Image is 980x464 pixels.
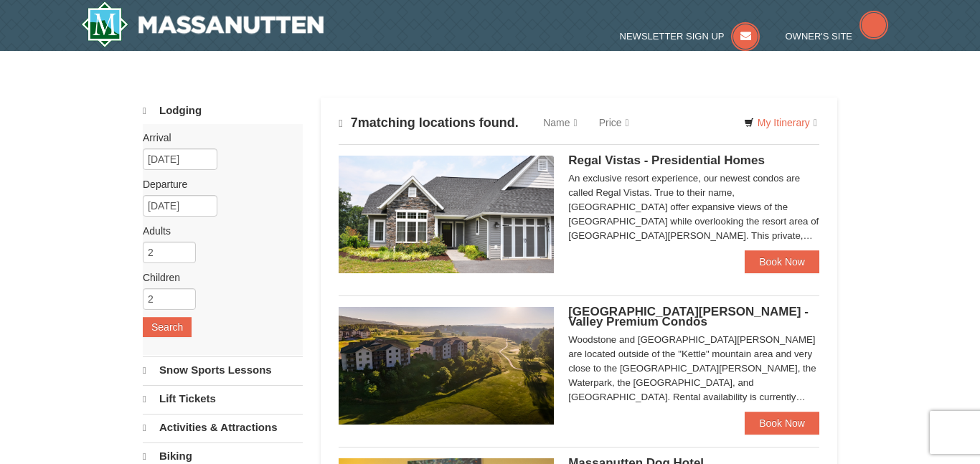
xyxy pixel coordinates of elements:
[620,31,760,42] a: Newsletter Sign Up
[568,153,765,167] span: Regal Vistas - Presidential Homes
[143,177,292,191] label: Departure
[81,1,324,47] a: Massanutten Resort
[339,115,519,131] h4: matching locations found.
[568,171,819,243] div: An exclusive resort experience, our newest condos are called Regal Vistas. True to their name, [G...
[532,108,588,137] a: Name
[745,412,819,435] a: Book Now
[143,270,292,285] label: Children
[339,156,554,273] img: 19218991-1-902409a9.jpg
[143,356,303,384] a: Snow Sports Lessons
[568,305,809,328] span: [GEOGRAPHIC_DATA][PERSON_NAME] - Valley Premium Condos
[143,385,303,412] a: Lift Tickets
[735,112,826,133] a: My Itinerary
[143,414,303,441] a: Activities & Attractions
[745,250,819,273] a: Book Now
[81,1,324,47] img: Massanutten Resort Logo
[351,115,358,130] span: 7
[143,224,292,238] label: Adults
[588,108,640,137] a: Price
[143,98,303,124] a: Lodging
[568,333,819,404] div: Woodstone and [GEOGRAPHIC_DATA][PERSON_NAME] are located outside of the "Kettle" mountain area an...
[620,31,725,42] span: Newsletter Sign Up
[143,131,292,145] label: Arrival
[339,307,554,425] img: 19219041-4-ec11c166.jpg
[786,31,889,42] a: Owner's Site
[786,31,853,42] span: Owner's Site
[143,317,192,337] button: Search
